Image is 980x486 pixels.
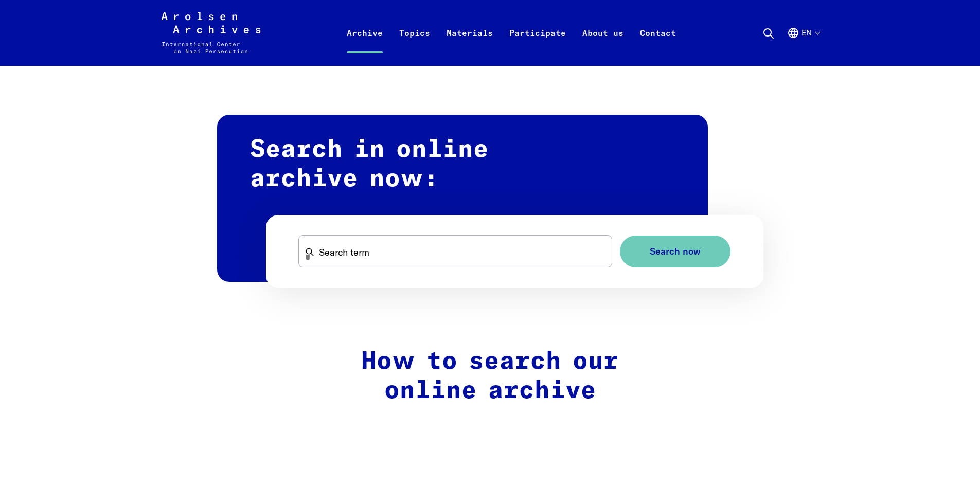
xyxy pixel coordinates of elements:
a: Materials [438,25,501,66]
h2: Search in online archive now: [217,115,708,282]
button: Search now [620,236,730,268]
nav: Primary [338,12,684,53]
a: Archive [338,25,391,66]
a: Participate [501,25,574,66]
a: Topics [391,25,438,66]
button: English, language selection [787,27,819,64]
span: Search now [650,246,701,257]
a: About us [574,25,632,66]
h2: How to search our online archive [273,347,708,406]
a: Contact [632,25,684,66]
